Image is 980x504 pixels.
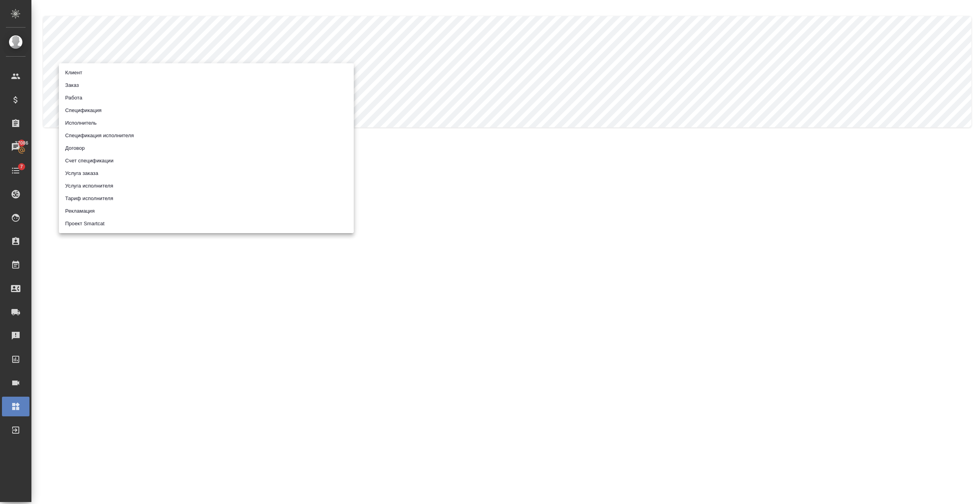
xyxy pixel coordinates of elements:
[59,142,354,155] li: Договор
[59,205,354,217] li: Рекламация
[59,79,354,92] li: Заказ
[59,92,354,104] li: Работа
[59,217,354,230] li: Проект Smartcat
[59,117,354,129] li: Исполнитель
[59,155,354,167] li: Счет спецификации
[59,66,354,79] li: Клиент
[59,180,354,192] li: Услуга исполнителя
[59,104,354,117] li: Спецификация
[59,192,354,205] li: Тариф исполнителя
[59,167,354,180] li: Услуга заказа
[59,129,354,142] li: Спецификация исполнителя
